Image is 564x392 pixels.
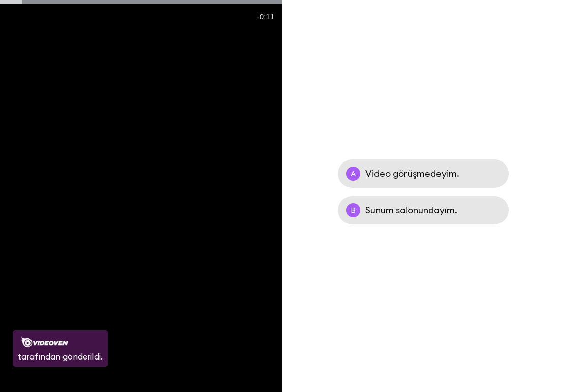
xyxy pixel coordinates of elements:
div: A [346,167,360,181]
span: - [257,12,260,21]
div: Video görüşmedeyim. [365,159,496,188]
span: 0:11 [260,12,274,21]
div: Sunum salonundayım. [365,196,496,224]
div: B [346,203,360,217]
